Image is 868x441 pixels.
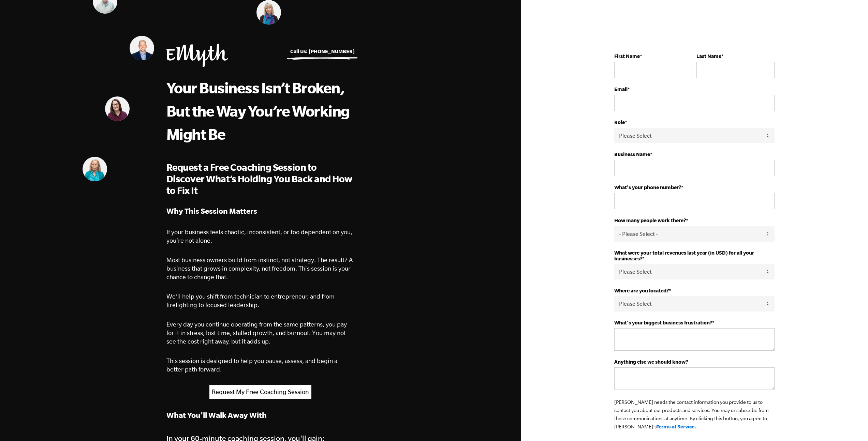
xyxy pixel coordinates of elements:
[166,321,347,345] span: Every day you continue operating from the same patterns, you pay for it in stress, lost time, sta...
[614,288,669,293] strong: Where are you located?
[166,357,337,373] span: This session is designed to help you pause, assess, and begin a better path forward.
[83,157,107,181] img: Lynn Goza, EMyth Business Coach
[130,36,154,60] img: Jonathan Slater, EMyth Business Coach
[614,86,628,92] strong: Email
[166,256,353,280] span: Most business owners build from instinct, not strategy. The result? A business that grows in comp...
[166,44,228,67] img: EMyth
[614,250,754,261] strong: What were your total revenues last year (in USD) for all your businesses?
[657,424,696,429] a: Terms of Service.
[614,398,775,431] p: [PERSON_NAME] needs the contact information you provide to us to contact you about our products a...
[166,411,267,419] strong: What You'll Walk Away With
[290,48,355,54] a: Call Us: [PHONE_NUMBER]
[614,217,686,223] strong: How many people work there?
[614,359,688,365] strong: Anything else we should know?
[614,184,681,190] strong: What's your phone number?
[166,162,352,196] span: Request a Free Coaching Session to Discover What’s Holding You Back and How to Fix It
[166,79,350,142] span: Your Business Isn’t Broken, But the Way You’re Working Might Be
[614,53,640,59] strong: First Name
[834,408,868,441] iframe: Chat Widget
[209,385,311,399] a: Request My Free Coaching Session
[166,228,352,244] span: If your business feels chaotic, inconsistent, or too dependent on you, you're not alone.
[614,119,625,125] strong: Role
[166,207,257,215] strong: Why This Session Matters
[614,151,650,157] strong: Business Name
[105,96,130,121] img: Melinda Lawson, EMyth Business Coach
[166,293,335,308] span: We’ll help you shift from technician to entrepreneur, and from firefighting to focused leadership.
[696,53,721,59] strong: Last Name
[614,320,712,325] strong: What's your biggest business frustration?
